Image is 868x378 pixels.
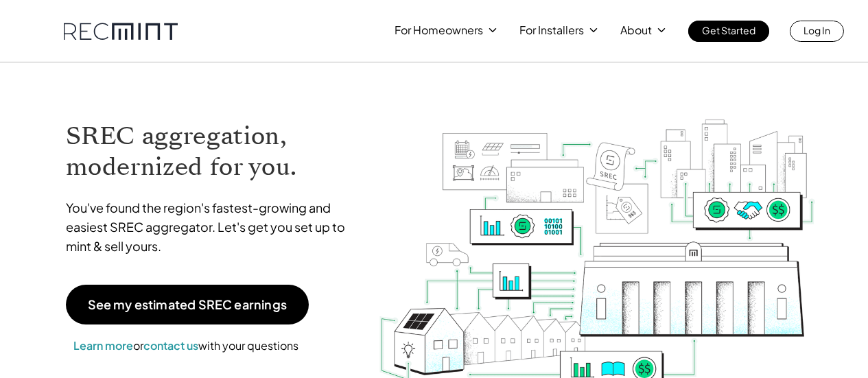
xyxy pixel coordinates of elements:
p: About [620,21,652,40]
a: Log In [790,21,844,42]
a: Learn more [73,338,133,353]
p: Get Started [702,21,755,40]
p: You've found the region's fastest-growing and easiest SREC aggregator. Let's get you set up to mi... [66,198,358,256]
h1: SREC aggregation, modernized for you. [66,121,358,182]
a: See my estimated SREC earnings [66,285,309,324]
p: See my estimated SREC earnings [88,298,287,311]
p: Log In [804,21,830,40]
a: contact us [143,338,198,353]
a: Get Started [688,21,769,42]
p: For Homeowners [395,21,483,40]
p: For Installers [519,21,584,40]
p: or with your questions [66,337,306,355]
